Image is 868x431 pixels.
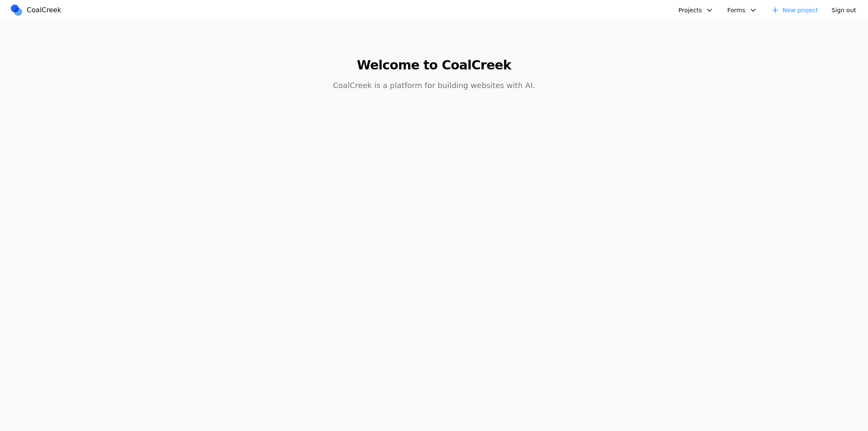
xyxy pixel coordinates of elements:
[271,58,597,73] h1: Welcome to CoalCreek
[826,4,861,17] button: Sign out
[271,80,597,91] p: CoalCreek is a platform for building websites with AI.
[27,5,61,15] span: CoalCreek
[673,4,719,17] button: Projects
[766,4,823,17] a: New project
[722,4,762,17] button: Forms
[10,4,65,17] a: CoalCreek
